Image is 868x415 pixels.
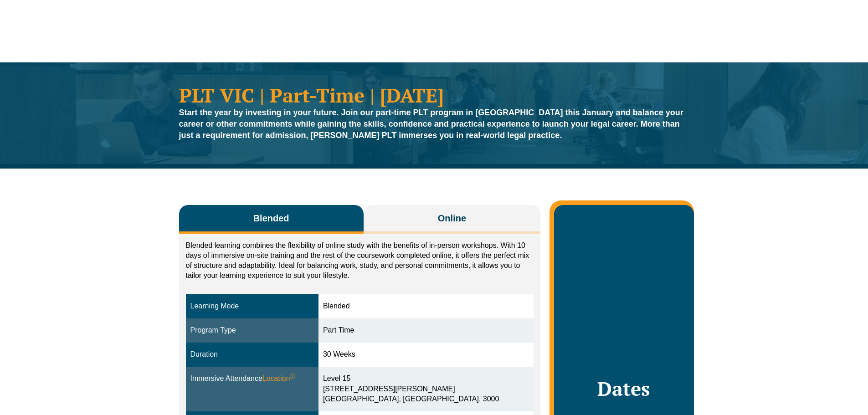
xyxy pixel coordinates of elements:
p: Blended learning combines the flexibility of online study with the benefits of in-person workshop... [186,241,534,281]
div: Learning Mode [190,301,314,312]
span: Location [262,374,296,384]
sup: ⓘ [290,373,295,379]
span: Blended [253,212,289,225]
h2: Dates [563,377,684,400]
div: Immersive Attendance [190,374,314,384]
div: Duration [190,349,314,360]
h1: PLT VIC | Part-Time | [DATE] [179,85,689,105]
div: Level 15 [STREET_ADDRESS][PERSON_NAME] [GEOGRAPHIC_DATA], [GEOGRAPHIC_DATA], 3000 [323,374,529,405]
strong: Start the year by investing in your future. Join our part-time PLT program in [GEOGRAPHIC_DATA] t... [179,108,683,140]
div: 30 Weeks [323,349,529,360]
span: Online [438,212,466,225]
div: Program Type [190,325,314,336]
div: Blended [323,301,529,312]
div: Part Time [323,325,529,336]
